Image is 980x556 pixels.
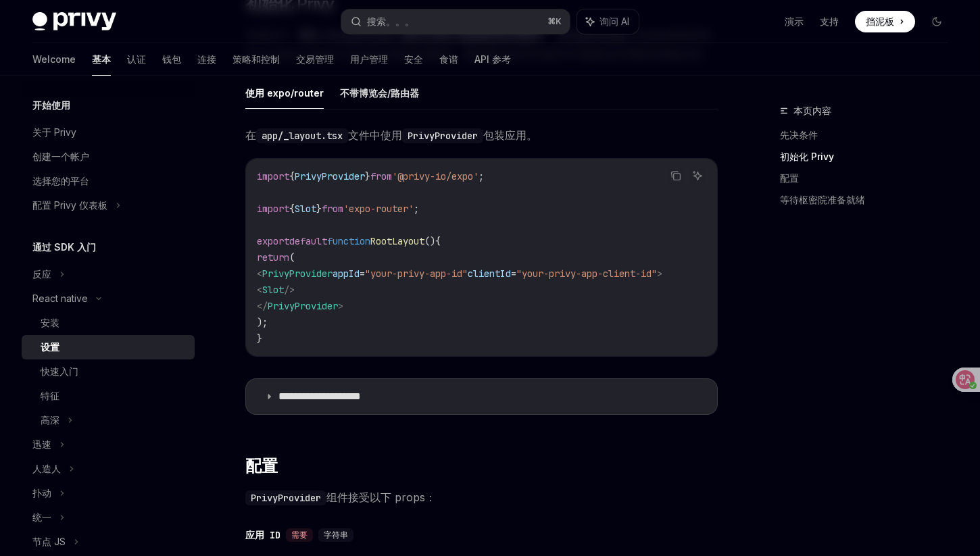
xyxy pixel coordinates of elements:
[414,203,419,215] span: ;
[435,235,441,247] span: {
[689,167,706,184] button: Ask AI
[340,87,419,99] font: 不带博览会/路由器
[365,268,468,280] span: "your-privy-app-id"
[289,235,327,247] span: default
[479,170,484,182] span: ;
[474,53,511,65] font: API 参考
[439,43,458,76] a: 食谱
[793,105,831,116] font: 本页内容
[92,43,111,76] a: 基本
[289,203,295,215] span: {
[197,43,216,76] a: 连接
[327,235,370,247] span: function
[657,268,662,280] span: >
[289,251,295,263] span: (
[245,529,280,541] font: 应用 ID
[365,170,370,182] span: }
[245,87,324,99] font: 使用 expo/router
[284,284,295,296] span: />
[162,53,181,65] font: 钱包
[370,235,424,247] span: RootLayout
[780,194,865,205] font: 等待枢密院准备就绪
[257,284,262,296] span: <
[197,53,216,65] font: 连接
[780,129,818,141] font: 先决条件
[289,170,295,182] span: {
[780,151,834,162] font: 初始化 Privy
[22,384,195,408] a: 特征
[516,268,657,280] span: "your-privy-app-client-id"
[32,199,107,211] font: 配置 Privy 仪表板
[780,172,799,184] font: 配置
[257,300,268,312] span: </
[32,241,96,253] font: 通过 SDK 入门
[257,316,268,328] span: );
[92,53,111,65] font: 基本
[232,53,280,65] font: 策略和控制
[404,43,423,76] a: 安全
[162,43,181,76] a: 钱包
[926,11,948,32] button: Toggle dark mode
[22,169,195,193] a: 选择您的平台
[257,203,289,215] span: import
[22,311,195,335] a: 安装
[22,335,195,359] a: 设置
[780,189,958,211] a: 等待枢密院准备就绪
[866,16,894,27] font: 挡泥板
[257,235,289,247] span: export
[245,77,324,109] button: 使用 expo/router
[127,43,146,76] a: 认证
[22,120,195,145] a: 关于 Privy
[785,15,804,28] a: 演示
[780,168,958,189] a: 配置
[32,536,66,547] font: 节点 JS
[41,414,59,426] font: 高深
[350,43,388,76] a: 用户管理
[340,77,419,109] button: 不带博览会/路由器
[855,11,915,32] a: 挡泥板
[324,530,348,540] span: 字符串
[392,170,479,182] span: '@privy-io/expo'
[296,53,334,65] font: 交易管理
[341,9,570,34] button: 搜索。。。⌘K
[257,251,289,263] span: return
[367,16,414,27] font: 搜索。。。
[262,284,284,296] span: Slot
[41,390,59,401] font: 特征
[322,203,343,215] span: from
[404,53,423,65] font: 安全
[245,490,326,505] code: PrivyProvider
[257,268,262,280] span: <
[577,9,639,34] button: 询问 AI
[22,145,195,169] a: 创建一个帐户
[268,300,338,312] span: PrivyProvider
[257,332,262,345] span: }
[468,268,511,280] span: clientId
[439,53,458,65] font: 食谱
[286,528,313,542] div: 需要
[295,203,316,215] span: Slot
[41,341,59,353] font: 设置
[256,128,348,143] code: app/_layout.tsx
[245,456,277,476] font: 配置
[232,43,280,76] a: 策略和控制
[343,203,414,215] span: 'expo-router'
[667,167,685,184] button: Copy the contents from the code block
[511,268,516,280] span: =
[780,124,958,146] a: 先决条件
[32,151,89,162] font: 创建一个帐户
[333,268,360,280] span: appId
[780,146,958,168] a: 初始化 Privy
[599,16,629,27] font: 询问 AI
[32,290,88,307] div: React native
[820,16,839,27] font: 支持
[316,203,322,215] span: }
[245,490,436,504] font: 组件接受以下 props：
[32,268,51,280] font: 反应
[41,365,78,377] font: 快速入门
[547,16,562,27] span: ⌘ K
[820,15,839,28] a: 支持
[32,511,51,523] font: 统一
[257,170,289,182] span: import
[245,128,537,142] font: 在 文件中使用 包装应用。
